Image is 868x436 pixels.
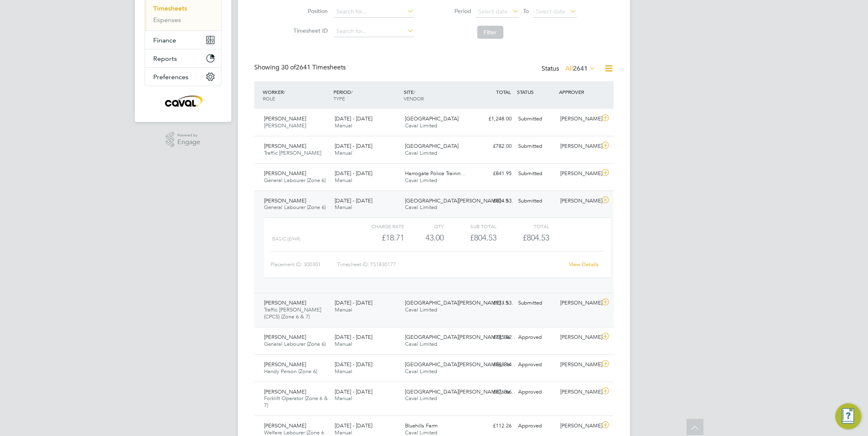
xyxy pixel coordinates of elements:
[351,89,353,95] span: /
[405,395,438,402] span: Caval Limited
[405,204,438,211] span: Caval Limited
[335,115,372,122] span: [DATE] - [DATE]
[557,194,600,208] div: [PERSON_NAME]
[335,334,372,340] span: [DATE] - [DATE]
[472,419,515,433] div: £112.26
[331,85,402,106] div: PERIOD
[523,233,550,242] span: £804.53
[281,63,346,71] span: 2641 Timesheets
[472,140,515,153] div: £782.00
[515,85,557,99] div: STATUS
[472,296,515,310] div: £933.53
[153,4,187,12] a: Timesheets
[291,27,328,34] label: Timesheet ID
[335,177,352,184] span: Manual
[264,388,306,395] span: [PERSON_NAME]
[479,8,508,15] span: Select date
[335,299,372,306] span: [DATE] - [DATE]
[444,221,497,231] div: Sub Total
[264,149,321,156] span: Traffic [PERSON_NAME]
[557,140,600,153] div: [PERSON_NAME]
[145,49,221,67] button: Reports
[335,204,352,211] span: Manual
[404,95,424,102] span: VENDOR
[271,258,337,271] div: Placement ID: 300301
[472,385,515,399] div: £876.66
[557,419,600,433] div: [PERSON_NAME]
[405,368,438,375] span: Caval Limited
[515,194,557,208] div: Submitted
[335,142,372,149] span: [DATE] - [DATE]
[254,63,347,72] div: Showing
[472,167,515,180] div: £841.95
[404,221,444,231] div: QTY
[334,6,414,18] input: Search for...
[515,419,557,433] div: Approved
[405,115,459,122] span: [GEOGRAPHIC_DATA]
[335,429,352,436] span: Manual
[335,122,352,129] span: Manual
[334,26,414,37] input: Search for...
[515,296,557,310] div: Submitted
[335,395,352,402] span: Manual
[573,65,588,73] span: 2641
[337,258,564,271] div: Timesheet ID: TS1830177
[557,112,600,126] div: [PERSON_NAME]
[284,89,285,95] span: /
[477,26,503,39] button: Filter
[435,7,472,15] label: Period
[405,306,438,313] span: Caval Limited
[163,94,204,107] img: caval-logo-retina.png
[405,197,514,204] span: [GEOGRAPHIC_DATA][PERSON_NAME] - S…
[444,231,497,245] div: £804.53
[405,149,438,156] span: Caval Limited
[335,422,372,429] span: [DATE] - [DATE]
[402,85,473,106] div: SITE
[515,112,557,126] div: Submitted
[263,95,275,102] span: ROLE
[557,167,600,180] div: [PERSON_NAME]
[264,340,326,347] span: General Labourer (Zone 6)
[497,221,549,231] div: Total
[351,221,404,231] div: Charge rate
[565,65,596,73] label: All
[153,55,177,62] span: Reports
[335,361,372,368] span: [DATE] - [DATE]
[351,231,404,245] div: £18.71
[405,299,514,306] span: [GEOGRAPHIC_DATA][PERSON_NAME] - S…
[261,85,331,106] div: WORKER
[515,385,557,399] div: Approved
[264,142,306,149] span: [PERSON_NAME]
[557,358,600,371] div: [PERSON_NAME]
[541,63,597,75] div: Status
[264,395,328,409] span: Forklift Operator (Zone 6 & 7)
[496,89,511,95] span: TOTAL
[335,368,352,375] span: Manual
[291,7,328,15] label: Position
[405,177,438,184] span: Caval Limited
[569,261,599,268] a: View Details
[472,112,515,126] div: £1,248.00
[557,385,600,399] div: [PERSON_NAME]
[335,149,352,156] span: Manual
[335,197,372,204] span: [DATE] - [DATE]
[177,132,200,139] span: Powered by
[405,429,438,436] span: Caval Limited
[414,89,416,95] span: /
[264,368,317,375] span: Handy Person (Zone 6)
[557,331,600,344] div: [PERSON_NAME]
[264,422,306,429] span: [PERSON_NAME]
[272,236,300,242] span: BASIC (£/HR)
[264,334,306,340] span: [PERSON_NAME]
[145,31,221,49] button: Finance
[405,170,466,177] span: Harrogate Police Trainin…
[153,73,188,81] span: Preferences
[145,68,221,86] button: Preferences
[515,167,557,180] div: Submitted
[405,388,516,395] span: [GEOGRAPHIC_DATA][PERSON_NAME], Be…
[145,94,221,107] a: Go to home page
[264,306,321,320] span: Traffic [PERSON_NAME] (CPCS) (Zone 6 & 7)
[472,331,515,344] div: £785.82
[281,63,296,71] span: 30 of
[166,132,201,147] a: Powered byEngage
